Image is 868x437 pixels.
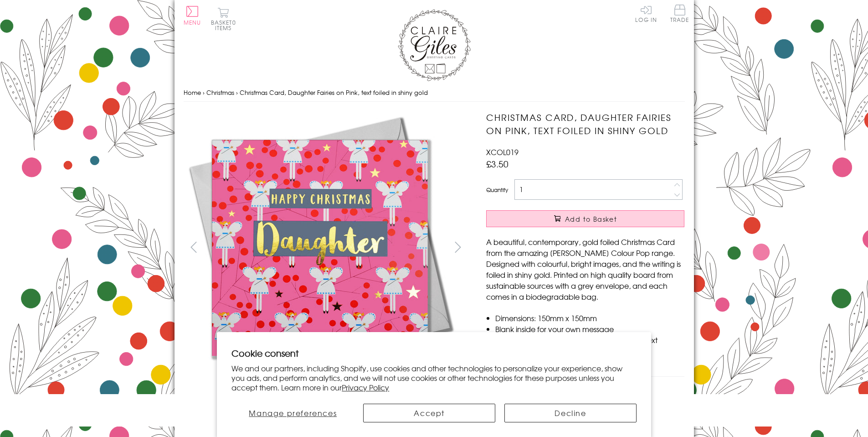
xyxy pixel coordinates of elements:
span: › [203,88,205,97]
a: Privacy Policy [342,382,389,393]
h1: Christmas Card, Daughter Fairies on Pink, text foiled in shiny gold [486,111,684,137]
button: Decline [504,404,637,422]
p: We and our partners, including Shopify, use cookies and other technologies to personalize your ex... [231,364,637,392]
a: Trade [670,5,689,24]
img: Claire Giles Greetings Cards [398,9,471,81]
li: Blank inside for your own message [495,323,684,334]
h2: Cookie consent [231,347,637,359]
img: Christmas Card, Daughter Fairies on Pink, text foiled in shiny gold [468,111,741,385]
a: Christmas [206,88,234,97]
span: £3.50 [486,157,508,170]
p: A beautiful, contemporary, gold foiled Christmas Card from the amazing [PERSON_NAME] Colour Pop r... [486,236,684,302]
img: Christmas Card, Daughter Fairies on Pink, text foiled in shiny gold [183,111,457,385]
span: 0 items [215,18,236,32]
span: Trade [670,5,689,22]
button: Menu [184,6,201,25]
button: Manage preferences [231,404,354,422]
span: XCOL019 [486,146,519,157]
a: Home [184,88,201,97]
label: Quantity [486,186,508,194]
nav: breadcrumbs [184,83,685,102]
button: Accept [363,404,495,422]
span: Menu [184,18,201,26]
span: Add to Basket [565,214,617,224]
button: next [447,237,468,257]
span: › [236,88,238,97]
button: Basket0 items [211,7,236,31]
a: Log In [635,5,657,22]
button: Add to Basket [486,210,684,227]
span: Manage preferences [249,407,337,418]
button: prev [184,237,204,257]
li: Dimensions: 150mm x 150mm [495,312,684,323]
span: Christmas Card, Daughter Fairies on Pink, text foiled in shiny gold [240,88,428,97]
